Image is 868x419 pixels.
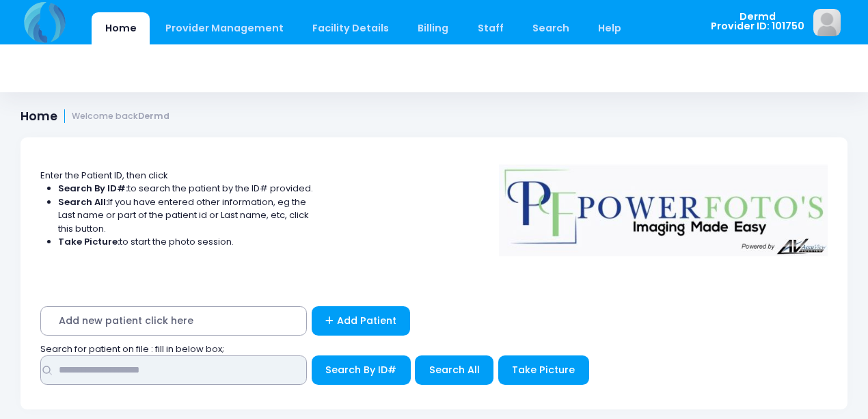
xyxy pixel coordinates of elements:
[312,355,411,385] button: Search By ID#
[21,109,169,124] h1: Home
[498,355,589,385] button: Take Picture
[464,12,517,44] a: Staff
[40,342,224,355] span: Search for patient on file : fill in below box;
[405,12,462,44] a: Billing
[72,111,169,122] small: Welcome back
[58,182,128,195] strong: Search By ID#:
[58,235,314,249] li: to start the photo session.
[415,355,493,385] button: Search All
[58,182,314,195] li: to search the patient by the ID# provided.
[40,306,307,336] span: Add new patient click here
[40,169,168,182] span: Enter the Patient ID, then click
[58,195,314,236] li: If you have entered other information, eg the Last name or part of the patient id or Last name, e...
[813,9,841,36] img: image
[325,363,396,377] span: Search By ID#
[519,12,582,44] a: Search
[429,363,480,377] span: Search All
[152,12,297,44] a: Provider Management
[92,12,150,44] a: Home
[512,363,575,377] span: Take Picture
[58,235,120,248] strong: Take Picture:
[711,12,804,31] span: Dermd Provider ID: 101750
[493,155,835,256] img: Logo
[138,110,169,122] strong: Dermd
[312,306,411,336] a: Add Patient
[585,12,635,44] a: Help
[299,12,403,44] a: Facility Details
[58,195,108,208] strong: Search All:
